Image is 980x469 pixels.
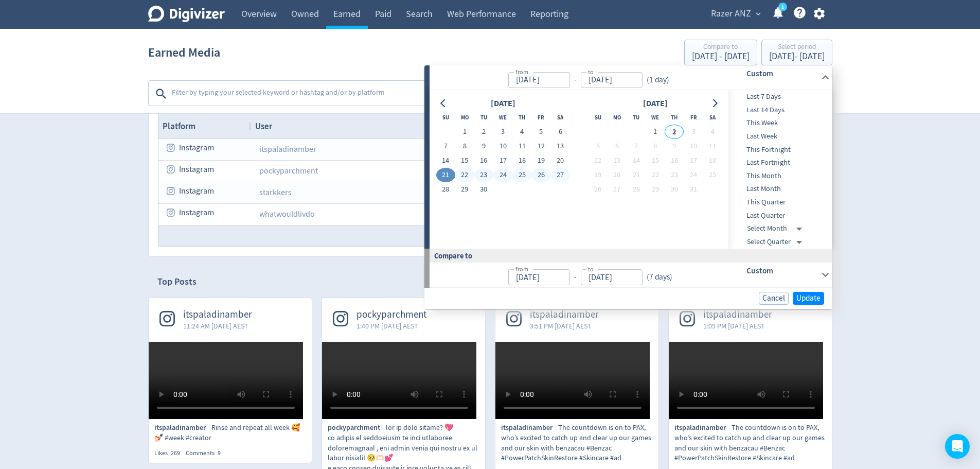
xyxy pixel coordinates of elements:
[531,110,550,125] th: Friday
[154,449,186,458] div: Likes
[707,96,722,111] button: Go to next month
[684,40,757,65] button: Compare to[DATE] - [DATE]
[551,168,570,182] button: 27
[551,139,570,153] button: 13
[474,110,493,125] th: Tuesday
[728,90,830,249] nav: presets
[643,271,672,283] div: ( 7 days )
[665,168,684,182] button: 23
[684,110,703,125] th: Friday
[493,110,512,125] th: Wednesday
[703,153,722,168] button: 18
[747,222,806,235] div: Select Month
[474,153,493,168] button: 16
[474,125,493,139] button: 2
[711,6,751,22] span: Razer ANZ
[728,116,830,130] div: This Week
[646,110,665,125] th: Wednesday
[259,209,315,219] a: whatwouldlivdo
[728,183,830,195] span: Last Month
[218,449,221,457] span: 9
[512,110,531,125] th: Thursday
[643,74,673,86] div: ( 1 day )
[627,168,646,182] button: 21
[684,153,703,168] button: 17
[762,294,785,302] span: Cancel
[769,43,825,52] div: Select period
[167,208,176,217] svg: instagram
[684,168,703,182] button: 24
[759,292,789,305] button: Cancel
[728,196,830,209] div: This Quarter
[179,181,214,201] span: Instagram
[186,449,226,458] div: Comments
[512,139,531,153] button: 11
[665,139,684,153] button: 9
[154,423,306,443] p: Rinse and repeat all week 🥰💅🏻 #week #creator
[728,103,830,117] div: Last 14 Days
[665,110,684,125] th: Thursday
[455,153,474,168] button: 15
[531,168,550,182] button: 26
[640,97,671,111] div: [DATE]
[646,153,665,168] button: 15
[474,182,493,197] button: 30
[551,153,570,168] button: 20
[728,131,830,142] span: Last Week
[674,423,732,433] span: itspaladinamber
[674,423,826,463] p: The countdown is on to PAX, who’s excited to catch up and clear up our games and our skin with be...
[608,139,627,153] button: 6
[493,168,512,182] button: 24
[665,182,684,197] button: 30
[646,125,665,139] button: 1
[436,96,451,111] button: Go to previous month
[728,130,830,143] div: Last Week
[589,168,608,182] button: 19
[589,110,608,125] th: Sunday
[531,153,550,168] button: 19
[608,182,627,197] button: 27
[259,166,318,176] a: pockyparchment
[512,153,531,168] button: 18
[154,423,211,433] span: itspaladinamber
[769,52,825,61] div: [DATE] - [DATE]
[728,210,830,221] span: Last Quarter
[608,110,627,125] th: Monday
[728,169,830,183] div: This Month
[149,298,312,457] a: itspaladinamber11:24 AM [DATE] AESTitspaladinamberRinse and repeat all week 🥰💅🏻 #week #creatorLik...
[430,65,832,90] div: from-to(1 day)Custom
[608,168,627,182] button: 20
[728,197,830,208] span: This Quarter
[357,321,426,331] span: 1:40 PM [DATE] AEST
[357,309,426,321] span: pockyparchment
[430,90,832,249] div: from-to(1 day)Custom
[703,125,722,139] button: 4
[793,292,824,305] button: Update
[627,110,646,125] th: Tuesday
[157,275,197,288] h2: Top Posts
[589,153,608,168] button: 12
[728,143,830,157] div: This Fortnight
[627,153,646,168] button: 14
[474,168,493,182] button: 23
[255,120,272,132] span: User
[627,139,646,153] button: 7
[512,125,531,139] button: 4
[455,110,474,125] th: Monday
[259,144,316,154] a: itspaladinamber
[167,143,176,152] svg: instagram
[179,160,214,180] span: Instagram
[728,170,830,182] span: This Month
[515,265,528,273] label: from
[455,182,474,197] button: 29
[684,125,703,139] button: 3
[707,6,763,22] button: Razer ANZ
[589,182,608,197] button: 26
[703,309,772,321] span: itspaladinamber
[436,168,455,182] button: 21
[501,423,653,463] p: The countdown is on to PAX, who’s excited to catch up and clear up our games and our skin with be...
[746,67,817,80] h6: Custom
[455,139,474,153] button: 8
[728,144,830,155] span: This Fortnight
[646,168,665,182] button: 22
